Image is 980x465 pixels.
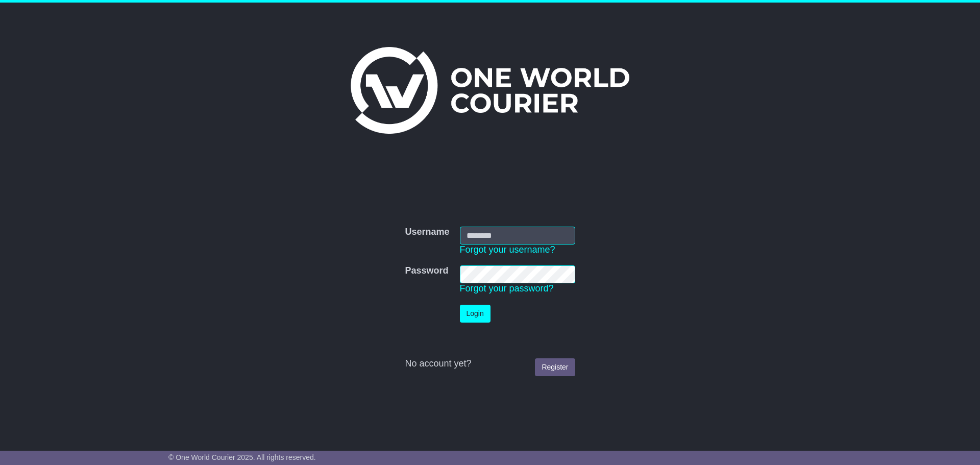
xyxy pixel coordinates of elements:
img: One World [351,47,629,134]
span: © One World Courier 2025. All rights reserved. [168,453,316,461]
label: Password [405,265,448,277]
a: Forgot your username? [460,244,555,255]
div: No account yet? [405,358,575,370]
button: Login [460,305,491,323]
label: Username [405,227,449,238]
a: Register [535,358,575,376]
a: Forgot your password? [460,283,554,293]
